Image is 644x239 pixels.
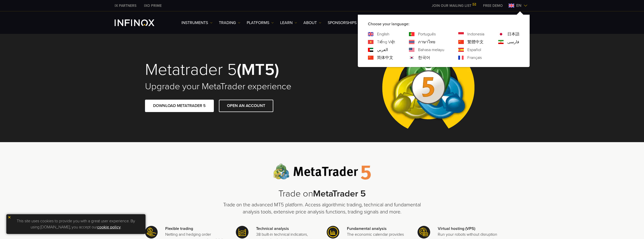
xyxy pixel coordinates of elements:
a: Language [418,31,436,37]
a: Language [467,39,484,45]
a: Language [507,39,519,45]
strong: Fundamental analysis [347,226,387,231]
img: Meta Trader 5 icon [145,226,158,238]
a: JOIN OUR MAILING LIST [428,4,479,8]
strong: Flexible trading [165,226,193,231]
a: INFINOX [140,3,165,8]
a: Instruments [181,20,213,26]
a: Language [377,47,388,53]
a: Language [377,55,393,61]
p: This site uses cookies to provide you with a great user experience. By using [DOMAIN_NAME], you a... [9,217,143,231]
a: PLATFORMS [247,20,274,26]
img: Meta Trader 5 icon [418,226,430,238]
strong: Virtual hosting (VPS) [438,226,475,231]
img: Meta Trader 5 icon [327,226,339,238]
img: Meta Trader 5 logo [273,163,371,180]
a: Language [418,39,435,45]
p: Choose your language: [368,21,520,27]
a: DOWNLOAD METATRADER 5 [145,100,214,112]
img: Meta Trader 5 [378,31,479,142]
a: TRADING [219,20,240,26]
a: Language [418,55,430,61]
h2: Trade on [221,188,423,199]
a: Language [467,47,481,53]
a: OPEN AN ACCOUNT [219,100,273,112]
a: Language [377,39,395,45]
strong: Technical analysis [256,226,289,231]
strong: (MT5) [237,60,279,80]
p: Trade on the advanced MT5 platform. Access algorithmic trading, technical and fundamental analysi... [221,201,423,215]
a: Language [418,47,444,53]
a: Language [377,31,389,37]
a: Language [507,31,520,37]
a: INFINOX [111,3,140,8]
img: yellow close icon [8,215,11,219]
a: INFINOX MENU [479,3,507,8]
a: Learn [280,20,297,26]
a: SPONSORSHIPS [328,20,357,26]
a: cookie policy [97,225,121,230]
span: en [514,3,524,9]
h1: Metatrader 5 [145,61,315,78]
a: INFINOX Logo [115,19,166,26]
a: ABOUT [303,20,321,26]
strong: MetaTrader 5 [313,188,366,199]
a: Language [467,31,484,37]
img: Meta Trader 5 icon [236,226,248,238]
a: Language [467,55,482,61]
h2: Upgrade your MetaTrader experience [145,81,315,92]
